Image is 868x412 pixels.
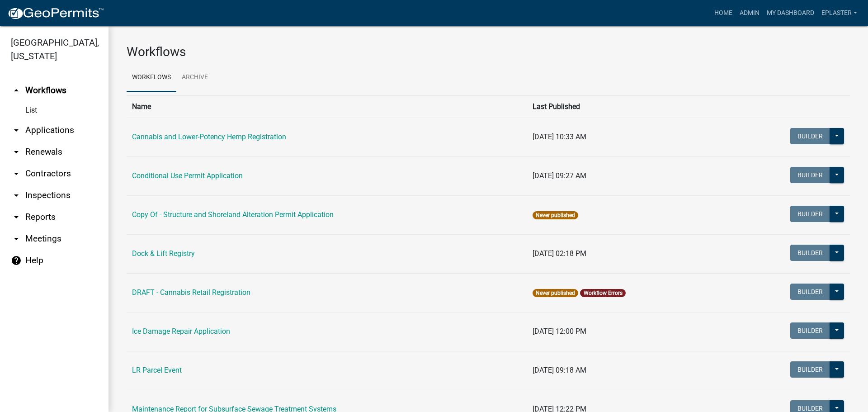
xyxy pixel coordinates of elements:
th: Name [127,95,527,118]
i: arrow_drop_down [11,233,22,244]
span: [DATE] 09:18 AM [533,366,586,374]
span: [DATE] 12:00 PM [533,327,586,336]
button: Builder [790,284,830,300]
i: help [11,255,22,266]
a: Ice Damage Repair Application [132,327,230,336]
a: Archive [176,63,213,92]
a: My Dashboard [763,5,818,22]
th: Last Published [527,95,731,118]
a: LR Parcel Event [132,366,182,374]
span: [DATE] 02:18 PM [533,249,586,258]
i: arrow_drop_down [11,168,22,179]
a: Conditional Use Permit Application [132,171,243,180]
i: arrow_drop_down [11,125,22,136]
a: Workflow Errors [584,290,623,296]
i: arrow_drop_up [11,85,22,96]
button: Builder [790,206,830,222]
button: Builder [790,245,830,261]
span: [DATE] 10:33 AM [533,133,586,141]
button: Builder [790,128,830,144]
span: Never published [533,289,578,297]
a: Admin [736,5,763,22]
span: Never published [533,211,578,219]
a: Workflows [127,63,176,92]
h3: Workflows [127,44,850,60]
button: Builder [790,167,830,183]
a: Copy Of - Structure and Shoreland Alteration Permit Application [132,210,334,219]
button: Builder [790,361,830,378]
a: eplaster [818,5,861,22]
a: Cannabis and Lower-Potency Hemp Registration [132,133,286,141]
a: Dock & Lift Registry [132,249,195,258]
i: arrow_drop_down [11,147,22,157]
a: Home [711,5,736,22]
i: arrow_drop_down [11,190,22,201]
a: DRAFT - Cannabis Retail Registration [132,288,250,297]
button: Builder [790,322,830,339]
span: [DATE] 09:27 AM [533,171,586,180]
i: arrow_drop_down [11,212,22,223]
